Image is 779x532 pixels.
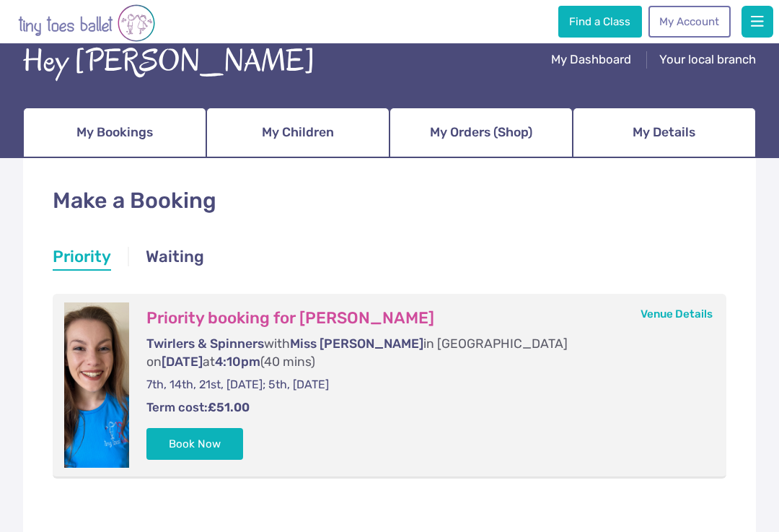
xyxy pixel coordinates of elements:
[206,108,389,158] a: My Children
[18,3,155,43] img: tiny toes ballet
[146,336,264,351] span: Twirlers & Spinners
[162,354,203,369] span: [DATE]
[23,108,206,158] a: My Bookings
[262,120,334,145] span: My Children
[23,39,315,84] div: Hey [PERSON_NAME]
[146,335,697,370] p: with in [GEOGRAPHIC_DATA] on at (40 mins)
[290,336,423,351] span: Miss [PERSON_NAME]
[146,245,204,271] a: Waiting
[146,428,243,460] button: Book Now
[146,377,697,393] p: 7th, 14th, 21st, [DATE]; 5th, [DATE]
[389,108,573,158] a: My Orders (Shop)
[146,308,697,328] h3: Priority booking for [PERSON_NAME]
[551,52,631,66] span: My Dashboard
[558,6,642,38] a: Find a Class
[146,399,697,417] p: Term cost:
[76,120,153,145] span: My Bookings
[659,52,756,66] span: Your local branch
[551,52,631,70] a: My Dashboard
[208,400,250,414] strong: £51.00
[633,120,695,145] span: My Details
[648,6,731,38] a: My Account
[573,108,756,158] a: My Details
[215,354,260,369] span: 4:10pm
[659,52,756,70] a: Your local branch
[53,186,726,217] h1: Make a Booking
[641,308,713,320] a: Venue Details
[430,120,532,145] span: My Orders (Shop)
